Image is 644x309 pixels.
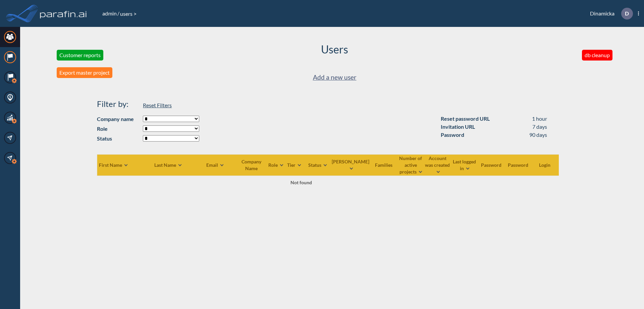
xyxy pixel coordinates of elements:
[321,43,348,56] h2: Users
[425,154,451,176] th: Account was created
[97,115,140,123] strong: Company name
[97,99,140,109] h4: Filter by:
[97,154,154,176] th: First Name
[119,10,137,17] span: users >
[154,154,194,176] th: Last Name
[313,72,357,83] a: Add a new user
[97,176,505,189] td: Not found
[532,154,559,176] th: Login
[102,9,119,17] li: /
[451,154,478,176] th: Last logged in
[532,115,547,123] div: 1 hour
[582,50,612,61] button: db cleanup
[57,50,103,61] button: Customer reports
[529,131,547,139] div: 90 days
[236,154,268,176] th: Company Name
[268,154,284,176] th: Role
[57,67,112,78] button: Export master project
[97,125,140,133] strong: Role
[441,123,475,131] div: Invitation URL
[371,154,398,176] th: Families
[532,123,547,131] div: 7 days
[102,10,117,16] a: admin
[39,7,88,20] img: logo
[143,102,172,108] span: Reset Filters
[331,154,371,176] th: [PERSON_NAME]
[284,154,305,176] th: Tier
[580,8,639,20] div: Dinamicka
[505,154,532,176] th: Password
[625,10,629,16] p: D
[305,154,331,176] th: Status
[478,154,505,176] th: Password
[441,115,490,123] div: Reset password URL
[97,134,140,143] strong: Status
[194,154,236,176] th: Email
[441,131,464,139] div: Password
[398,154,425,176] th: Number of active projects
